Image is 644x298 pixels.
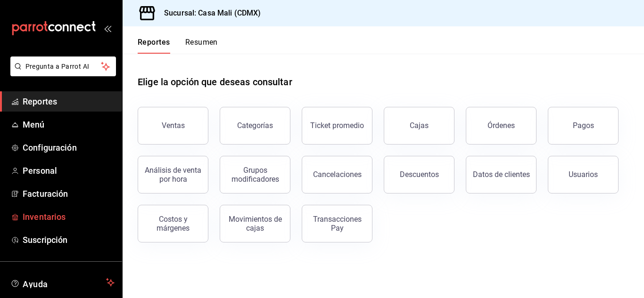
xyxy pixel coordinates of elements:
[23,141,115,154] span: Configuración
[23,164,115,177] span: Personal
[466,107,537,145] button: Órdenes
[384,107,454,145] a: Cajas
[25,62,101,72] span: Pregunta a Parrot AI
[138,107,208,145] button: Ventas
[573,121,594,130] div: Pagos
[384,156,454,193] button: Descuentos
[473,170,530,179] div: Datos de clientes
[138,205,208,242] button: Costos y márgenes
[302,205,372,242] button: Transacciones Pay
[487,121,515,130] div: Órdenes
[23,210,115,223] span: Inventarios
[308,215,366,233] div: Transacciones Pay
[138,75,292,89] h1: Elige la opción que deseas consultar
[313,170,362,179] div: Cancelaciones
[10,56,116,76] button: Pregunta a Parrot AI
[548,156,619,193] button: Usuarios
[400,170,439,179] div: Descuentos
[23,95,115,108] span: Reportes
[220,107,290,145] button: Categorías
[7,68,116,78] a: Pregunta a Parrot AI
[138,156,208,193] button: Análisis de venta por hora
[466,156,537,193] button: Datos de clientes
[104,24,111,32] button: open_drawer_menu
[162,121,185,130] div: Ventas
[144,215,202,233] div: Costos y márgenes
[220,156,290,193] button: Grupos modificadores
[138,38,218,54] div: navigation tabs
[23,277,102,288] span: Ayuda
[185,38,218,54] button: Resumen
[138,38,170,54] button: Reportes
[157,8,261,19] h3: Sucursal: Casa Mali (CDMX)
[23,234,115,246] span: Suscripción
[302,156,372,193] button: Cancelaciones
[569,170,598,179] div: Usuarios
[226,166,284,184] div: Grupos modificadores
[548,107,619,145] button: Pagos
[310,121,364,130] div: Ticket promedio
[410,120,429,131] div: Cajas
[237,121,273,130] div: Categorías
[220,205,290,242] button: Movimientos de cajas
[226,215,284,233] div: Movimientos de cajas
[23,187,115,200] span: Facturación
[144,166,202,184] div: Análisis de venta por hora
[23,118,115,131] span: Menú
[302,107,372,145] button: Ticket promedio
